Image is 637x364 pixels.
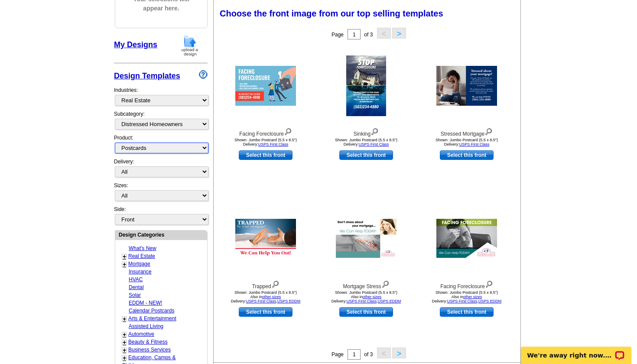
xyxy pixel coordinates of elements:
[392,28,406,39] button: >
[419,138,514,146] div: Shown: Jumbo Postcard (5.5 x 8.5") Delivery:
[478,299,502,303] a: USPS EDDM
[484,126,493,136] img: view design details
[392,348,406,358] button: >
[351,295,382,299] span: Also in
[220,9,443,18] span: Choose the front image from our top selling templates
[440,150,494,160] a: use this design
[419,126,514,138] div: Stressed Mortgage
[378,299,401,303] a: USPS EDDM
[463,295,482,299] a: other sizes
[262,295,281,299] a: other sizes
[436,219,497,258] img: Facing Foreclosure
[128,339,168,345] a: Beauty & Fitness
[347,299,377,303] a: USPS First Class
[218,126,313,138] div: Facing Foreclosure
[123,331,126,338] a: +
[235,219,296,258] img: Trapped
[250,295,281,299] span: Also in
[447,299,478,303] a: USPS First Class
[123,253,126,260] a: +
[370,126,379,136] img: view design details
[258,142,289,146] a: USPS First Class
[114,110,208,134] div: Subcategory:
[364,32,373,38] span: of 3
[128,315,176,322] a: Arts & Entertainment
[123,261,126,268] a: +
[318,279,414,290] div: Mortgage Stress
[123,315,126,322] a: +
[114,40,157,49] a: My Designs
[128,331,154,337] a: Automotive
[331,32,344,38] span: Page
[115,231,207,239] div: Design Categories
[359,142,389,146] a: USPS First Class
[271,279,279,288] img: view design details
[459,142,490,146] a: USPS First Class
[318,138,414,146] div: Shown: Jumbo Postcard (5.5 x 8.5") Delivery:
[331,351,344,357] span: Page
[364,351,373,357] span: of 3
[123,339,126,346] a: +
[381,279,390,288] img: view design details
[318,126,414,138] div: Sinking
[419,279,514,290] div: Facing Foreclosure
[129,284,144,290] a: Dental
[114,71,180,80] a: Design Templates
[218,290,313,303] div: Shown: Jumbo Postcard (5.5 x 8.5") Delivery: ,
[284,126,292,136] img: view design details
[246,299,276,303] a: USPS First Class
[129,300,162,306] a: EDDM - NEW!
[339,150,393,160] a: use this design
[123,347,126,354] a: +
[129,292,141,298] a: Solar
[346,55,386,116] img: Sinking
[452,295,482,299] span: Also in
[129,269,152,275] a: Insurance
[179,35,201,57] img: upload-design
[114,82,208,110] div: Industries:
[440,307,494,317] a: use this design
[318,290,414,303] div: Shown: Jumbo Postcard (5.5 x 8.5") Delivery: ,
[339,307,393,317] a: use this design
[114,134,208,158] div: Product:
[218,138,313,146] div: Shown: Jumbo Postcard (5.5 x 8.5") Delivery:
[377,28,391,39] button: <
[199,70,208,79] img: design-wizard-help-icon.png
[128,253,155,259] a: Real Estate
[277,299,301,303] a: USPS EDDM
[128,347,171,353] a: Business Services
[114,182,208,205] div: Sizes:
[129,308,174,314] a: Calendar Postcards
[128,261,150,267] a: Mortgage
[114,205,208,226] div: Side:
[129,323,163,329] a: Assisted Living
[235,66,296,106] img: Facing Foreclosure
[336,219,396,258] img: Mortgage Stress
[123,354,126,361] a: +
[239,150,292,160] a: use this design
[436,66,497,106] img: Stressed Mortgage
[129,276,143,283] a: HVAC
[114,158,208,182] div: Delivery:
[485,279,493,288] img: view design details
[239,307,292,317] a: use this design
[363,295,382,299] a: other sizes
[129,245,156,251] a: What's New
[218,279,313,290] div: Trapped
[515,337,637,364] iframe: LiveChat chat widget
[419,290,514,303] div: Shown: Jumbo Postcard (5.5 x 8.5") Delivery: ,
[377,348,391,358] button: <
